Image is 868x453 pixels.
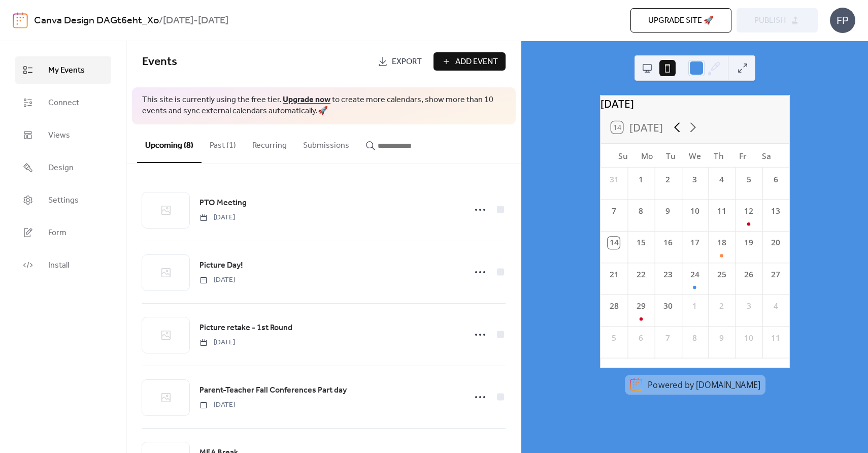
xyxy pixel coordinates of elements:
[199,197,247,209] span: PTO Meeting
[15,251,111,279] a: Install
[608,205,619,217] div: 7
[163,11,228,30] b: [DATE]-[DATE]
[689,205,700,217] div: 10
[648,15,714,27] span: Upgrade site 🚀
[611,144,635,168] div: Su
[48,97,79,109] span: Connect
[754,144,778,168] div: Sa
[244,124,295,162] button: Recurring
[635,237,647,249] div: 15
[716,237,727,249] div: 18
[199,400,235,410] span: [DATE]
[635,332,647,344] div: 6
[662,237,674,249] div: 16
[770,269,781,280] div: 27
[455,56,498,68] span: Add Event
[689,332,700,344] div: 8
[199,322,292,334] span: Picture retake - 1st Round
[15,121,111,149] a: Views
[295,124,357,162] button: Submissions
[202,124,244,162] button: Past (1)
[199,384,347,397] a: Parent-Teacher Fall Conferences Part day
[142,94,506,117] span: This site is currently using the free tier. to create more calendars, show more than 10 events an...
[608,237,619,249] div: 14
[743,300,754,312] div: 3
[48,195,79,207] span: Settings
[830,8,855,33] div: FP
[13,12,28,28] img: logo
[689,174,700,185] div: 3
[662,332,674,344] div: 7
[716,269,727,280] div: 25
[15,56,111,84] a: My Events
[199,275,235,285] span: [DATE]
[707,144,730,168] div: Th
[770,205,781,217] div: 13
[15,186,111,214] a: Settings
[662,269,674,280] div: 23
[689,237,700,249] div: 17
[689,269,700,280] div: 24
[199,337,235,348] span: [DATE]
[743,174,754,185] div: 5
[743,269,754,280] div: 26
[662,205,674,217] div: 9
[199,321,292,335] a: Picture retake - 1st Round
[199,259,243,272] a: Picture Day!
[48,130,70,142] span: Views
[15,219,111,246] a: Form
[392,56,422,68] span: Export
[635,300,647,312] div: 29
[716,205,727,217] div: 11
[635,205,647,217] div: 8
[433,52,506,71] button: Add Event
[15,89,111,116] a: Connect
[600,95,789,111] div: [DATE]
[635,269,647,280] div: 22
[730,144,754,168] div: Fr
[608,269,619,280] div: 21
[770,332,781,344] div: 11
[743,237,754,249] div: 19
[48,162,74,174] span: Design
[608,332,619,344] div: 5
[635,174,647,185] div: 1
[770,174,781,185] div: 6
[716,174,727,185] div: 4
[662,174,674,185] div: 2
[648,379,760,390] div: Powered by
[743,205,754,217] div: 12
[743,332,754,344] div: 10
[695,379,760,390] a: [DOMAIN_NAME]
[283,92,330,108] a: Upgrade now
[199,197,247,210] a: PTO Meeting
[662,300,674,312] div: 30
[716,332,727,344] div: 9
[608,174,619,185] div: 31
[770,300,781,312] div: 4
[199,212,235,223] span: [DATE]
[159,11,163,30] b: /
[689,300,700,312] div: 1
[608,300,619,312] div: 28
[15,154,111,181] a: Design
[770,237,781,249] div: 20
[48,227,66,239] span: Form
[635,144,659,168] div: Mo
[199,384,347,397] span: Parent-Teacher Fall Conferences Part day
[659,144,683,168] div: Tu
[199,260,243,272] span: Picture Day!
[137,124,202,163] button: Upcoming (8)
[48,64,85,77] span: My Events
[370,52,429,71] a: Export
[34,11,159,30] a: Canva Design DAGt6eht_Xo
[48,260,69,272] span: Install
[683,144,707,168] div: We
[716,300,727,312] div: 2
[630,8,731,33] button: Upgrade site 🚀
[142,51,177,73] span: Events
